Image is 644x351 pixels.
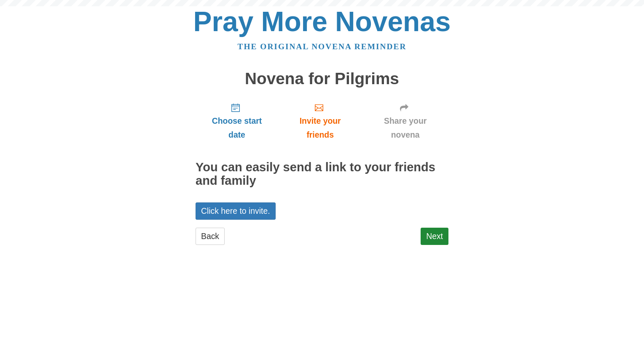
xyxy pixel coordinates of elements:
a: The original novena reminder [238,42,407,51]
a: Click here to invite. [196,202,276,220]
span: Choose start date [204,114,270,142]
a: Choose start date [196,96,278,146]
a: Pray More Novenas [193,6,451,37]
h1: Novena for Pilgrims [196,70,448,88]
a: Next [421,228,448,245]
a: Back [196,228,225,245]
a: Invite your friends [278,96,362,146]
span: Share your novena [370,114,440,142]
a: Share your novena [362,96,448,146]
span: Invite your friends [287,114,354,142]
h2: You can easily send a link to your friends and family [196,161,448,188]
